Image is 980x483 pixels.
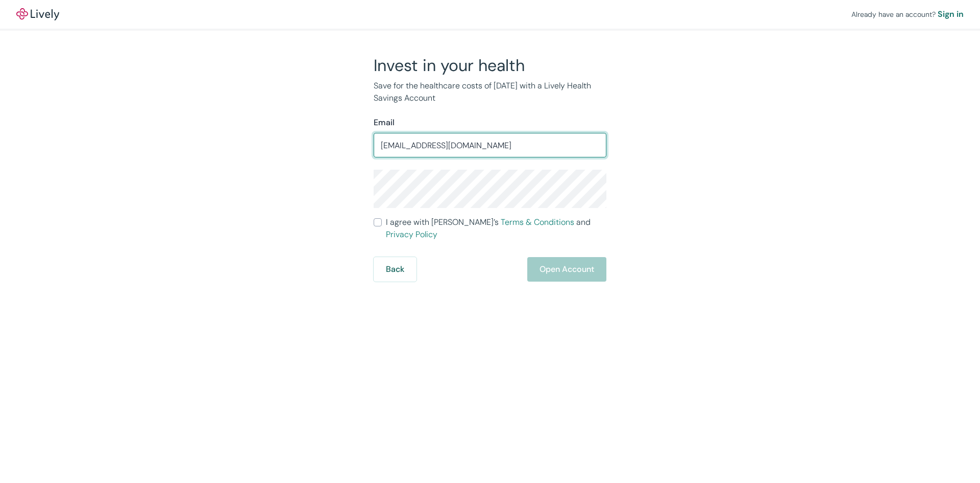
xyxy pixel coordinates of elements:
a: Privacy Policy [386,229,437,240]
label: Email [374,117,395,129]
img: Lively [16,8,59,20]
div: Already have an account? [851,8,964,20]
span: I agree with [PERSON_NAME]’s and [386,216,606,241]
p: Save for the healthcare costs of [DATE] with a Lively Health Savings Account [374,80,606,104]
h2: Invest in your health [374,55,606,76]
a: Sign in [938,8,964,20]
a: LivelyLively [16,8,59,20]
a: Terms & Conditions [501,217,574,227]
button: Back [374,257,416,282]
